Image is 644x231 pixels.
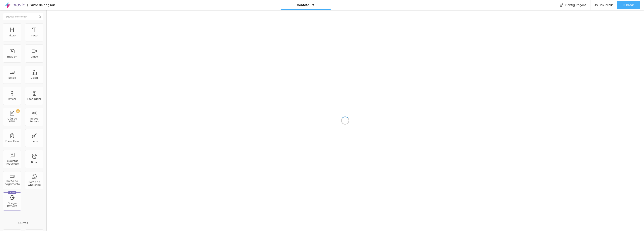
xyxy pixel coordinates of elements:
span: Publicar [623,3,634,7]
span: Visualizar [600,3,613,7]
div: Espaçador [27,98,41,100]
p: Contato [297,4,309,6]
div: Timer [31,161,38,164]
div: Perguntas frequentes [4,160,20,165]
input: Buscar elemento [3,13,43,20]
div: Novo [8,191,17,194]
button: Publicar [617,1,640,9]
img: Icone [560,3,563,7]
div: Código HTML [4,117,20,123]
div: Redes Sociais [26,117,42,123]
div: Formulário [5,140,19,143]
div: Divisor [8,98,16,100]
img: view-1.svg [594,3,598,7]
div: Editor de páginas [27,4,56,6]
div: Imagem [7,55,18,58]
div: Botão do WhatsApp [26,181,42,187]
div: Botão de pagamento [4,180,20,186]
div: Google Reviews [4,202,20,208]
div: Vídeo [31,55,38,58]
img: Icone [39,15,41,18]
div: Título [9,34,15,37]
button: Visualizar [590,1,617,9]
div: Mapa [31,76,38,79]
div: Texto [31,34,37,37]
div: Ícone [31,140,38,143]
div: Botão [8,76,16,79]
